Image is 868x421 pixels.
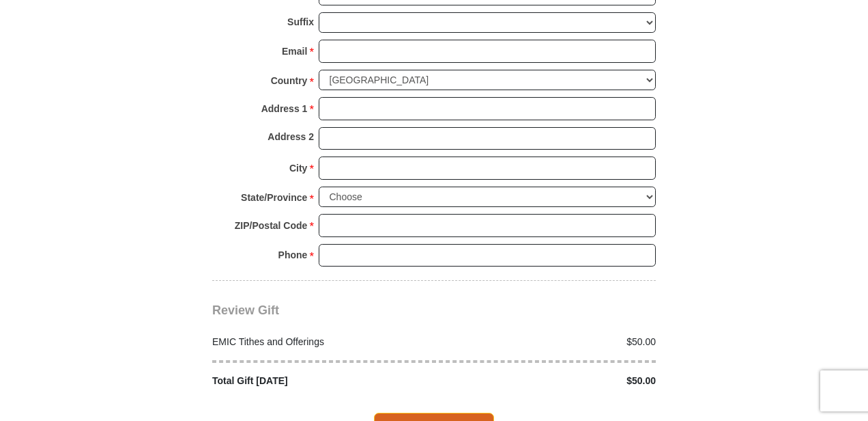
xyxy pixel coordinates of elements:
strong: Country [271,71,308,90]
div: $50.00 [434,374,663,388]
strong: Email [282,42,307,61]
strong: ZIP/Postal Code [235,216,308,235]
strong: City [289,159,307,178]
div: $50.00 [434,335,663,349]
div: EMIC Tithes and Offerings [205,335,435,349]
strong: Address 2 [267,127,314,146]
strong: State/Province [241,188,307,207]
strong: Address 1 [261,99,308,118]
div: Total Gift [DATE] [205,374,435,388]
strong: Suffix [287,12,314,31]
strong: Phone [278,245,308,264]
span: Review Gift [212,303,279,317]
